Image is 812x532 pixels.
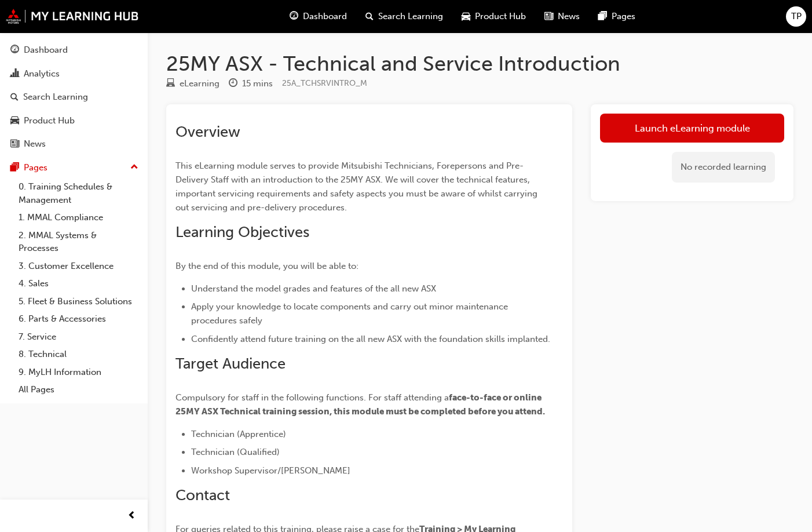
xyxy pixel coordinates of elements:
a: 2. MMAL Systems & Processes [14,227,143,257]
span: learningResourceType_ELEARNING-icon [166,79,175,89]
div: 15 mins [242,77,273,90]
span: Understand the model grades and features of the all new ASX [191,283,436,294]
a: 6. Parts & Accessories [14,310,143,328]
span: Dashboard [303,10,347,23]
div: Analytics [24,67,60,81]
img: mmal [6,9,139,24]
span: Technician (Qualified) [191,447,280,457]
span: prev-icon [127,509,136,523]
span: news-icon [10,139,19,150]
span: car-icon [462,9,470,24]
span: Apply your knowledge to locate components and carry out minor maintenance procedures safely [191,301,510,326]
a: 1. MMAL Compliance [14,209,143,227]
span: face-to-face or online 25MY ASX Technical training session, this module must be completed before ... [175,392,545,417]
span: Compulsory for staff in the following functions. For staff attending a [175,392,449,403]
div: eLearning [180,77,220,90]
a: 8. Technical [14,345,143,363]
a: guage-iconDashboard [280,5,356,28]
button: Pages [5,157,143,178]
span: Pages [612,10,635,23]
span: Confidently attend future training on the all new ASX with the foundation skills implanted. [191,334,550,344]
span: Workshop Supervisor/[PERSON_NAME] [191,465,350,476]
a: News [5,133,143,155]
a: Analytics [5,63,143,85]
a: Launch eLearning module [600,114,784,143]
span: search-icon [365,9,374,24]
button: TP [786,6,806,27]
span: Learning resource code [282,78,367,88]
div: Pages [24,161,47,174]
a: 4. Sales [14,275,143,293]
span: pages-icon [598,9,607,24]
h1: 25MY ASX - Technical and Service Introduction [166,51,793,76]
span: This eLearning module serves to provide Mitsubishi Technicians, Forepersons and Pre-Delivery Staf... [175,161,540,213]
span: By the end of this module, you will be able to: [175,261,359,271]
a: search-iconSearch Learning [356,5,452,28]
span: car-icon [10,116,19,126]
span: clock-icon [229,79,237,89]
a: news-iconNews [535,5,589,28]
span: News [558,10,580,23]
div: No recorded learning [672,152,775,183]
a: 5. Fleet & Business Solutions [14,293,143,311]
span: Technician (Apprentice) [191,429,286,439]
span: chart-icon [10,69,19,79]
div: News [24,137,46,151]
span: up-icon [130,160,138,175]
div: Search Learning [23,90,88,104]
span: Contact [175,486,230,504]
a: Search Learning [5,86,143,108]
a: pages-iconPages [589,5,645,28]
span: pages-icon [10,163,19,173]
div: Duration [229,76,273,91]
span: Overview [175,123,240,141]
a: 9. MyLH Information [14,363,143,381]
a: Product Hub [5,110,143,132]
div: Type [166,76,220,91]
span: Target Audience [175,355,286,373]
button: DashboardAnalyticsSearch LearningProduct HubNews [5,37,143,157]
span: TP [791,10,802,23]
div: Dashboard [24,43,68,57]
span: Product Hub [475,10,526,23]
a: All Pages [14,381,143,399]
span: search-icon [10,92,19,103]
a: 3. Customer Excellence [14,257,143,275]
span: guage-icon [10,45,19,56]
span: news-icon [544,9,553,24]
span: guage-icon [290,9,298,24]
a: Dashboard [5,39,143,61]
a: car-iconProduct Hub [452,5,535,28]
span: Search Learning [378,10,443,23]
a: 7. Service [14,328,143,346]
a: 0. Training Schedules & Management [14,178,143,209]
span: Learning Objectives [175,223,309,241]
div: Product Hub [24,114,75,127]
